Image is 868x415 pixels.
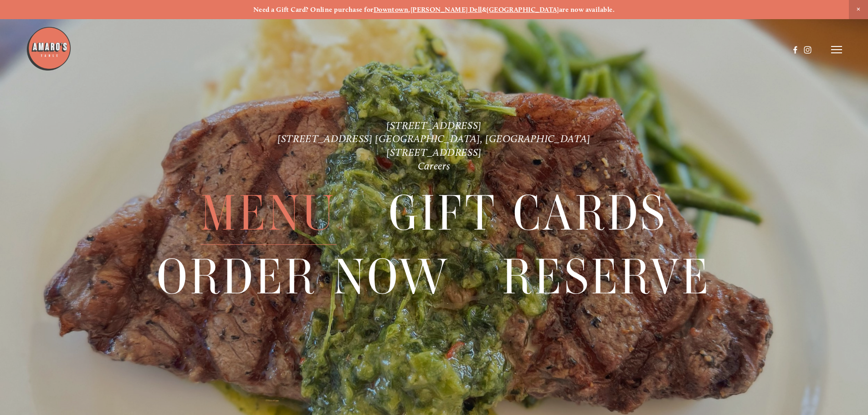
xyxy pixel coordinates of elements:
[389,182,668,245] span: Gift Cards
[26,26,72,72] img: Amaro's Table
[408,5,410,14] strong: ,
[502,246,711,308] span: Reserve
[411,5,482,14] a: [PERSON_NAME] Dell
[482,5,487,14] strong: &
[200,182,336,245] span: Menu
[253,5,374,14] strong: Need a Gift Card? Online purchase for
[157,246,450,308] span: Order Now
[386,119,482,132] a: [STREET_ADDRESS]
[487,5,559,14] a: [GEOGRAPHIC_DATA]
[157,246,450,308] a: Order Now
[418,160,451,172] a: Careers
[277,133,591,145] a: [STREET_ADDRESS] [GEOGRAPHIC_DATA], [GEOGRAPHIC_DATA]
[374,5,409,14] a: Downtown
[200,182,336,245] a: Menu
[386,146,482,159] a: [STREET_ADDRESS]
[389,182,668,245] a: Gift Cards
[502,246,711,308] a: Reserve
[559,5,615,14] strong: are now available.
